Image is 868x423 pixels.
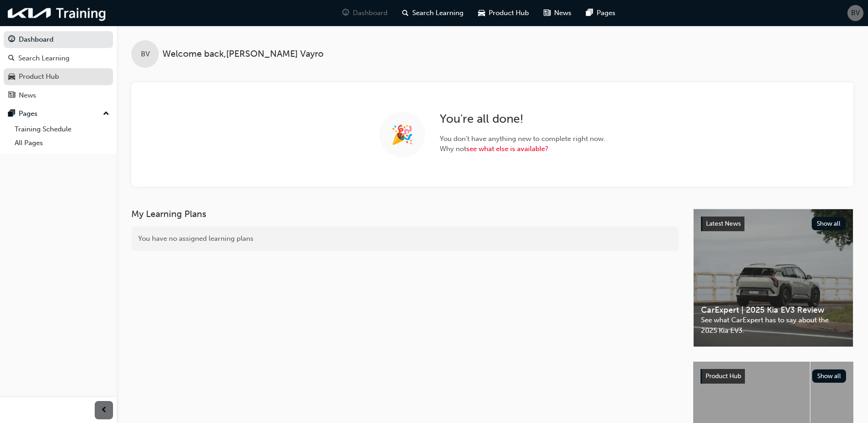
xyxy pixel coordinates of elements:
[478,7,485,19] span: car-icon
[440,134,605,144] span: You don ' t have anything new to complete right now.
[8,36,15,44] span: guage-icon
[466,145,548,153] a: see what else is available?
[162,49,323,60] span: Welcome back , [PERSON_NAME] Vayro
[4,50,113,67] a: Search Learning
[701,315,846,336] span: See what CarExpert has to say about the 2025 Kia EV3.
[103,108,109,120] span: up-icon
[693,209,853,347] a: Latest NewsShow allCarExpert | 2025 Kia EV3 ReviewSee what CarExpert has to say about the 2025 Ki...
[812,369,846,383] button: Show all
[4,29,113,105] button: DashboardSearch LearningProduct HubNews
[412,8,464,18] span: Search Learning
[18,53,70,64] div: Search Learning
[471,4,536,22] a: car-iconProduct Hub
[701,305,846,315] span: CarExpert | 2025 Kia EV3 Review
[8,92,15,100] span: news-icon
[586,7,593,19] span: pages-icon
[4,87,113,104] a: News
[701,217,846,231] a: Latest NewsShow all
[101,405,108,416] span: prev-icon
[706,220,741,228] span: Latest News
[141,49,150,60] span: BV
[335,4,395,22] a: guage-iconDashboard
[353,8,388,18] span: Dashboard
[131,209,679,219] h3: My Learning Plans
[5,4,110,22] img: kia-training
[19,71,59,82] div: Product Hub
[544,7,550,19] span: news-icon
[851,8,860,18] span: BV
[4,105,113,122] button: Pages
[402,7,409,19] span: search-icon
[342,7,349,19] span: guage-icon
[395,4,471,22] a: search-iconSearch Learning
[706,372,741,380] span: Product Hub
[440,112,605,126] h2: You ' re all done!
[847,5,863,21] button: BV
[11,136,113,150] a: All Pages
[8,54,15,63] span: search-icon
[8,73,15,81] span: car-icon
[11,122,113,136] a: Training Schedule
[440,144,605,154] span: Why not
[489,8,529,18] span: Product Hub
[536,4,579,22] a: news-iconNews
[701,369,846,384] a: Product HubShow all
[4,31,113,48] a: Dashboard
[579,4,623,22] a: pages-iconPages
[19,90,36,101] div: News
[131,227,679,251] div: You have no assigned learning plans
[554,8,571,18] span: News
[8,110,15,118] span: pages-icon
[4,68,113,85] a: Product Hub
[19,108,38,119] div: Pages
[391,130,414,140] span: 🎉
[812,217,846,230] button: Show all
[597,8,615,18] span: Pages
